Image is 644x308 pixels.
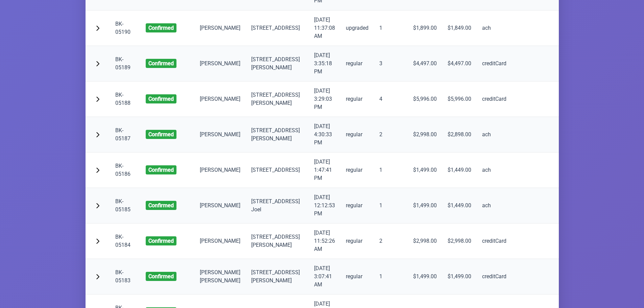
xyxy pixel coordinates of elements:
[408,152,442,188] td: $1,499.00
[194,117,246,152] td: [PERSON_NAME]
[146,201,176,210] span: confirmed
[146,130,176,139] span: confirmed
[194,81,246,117] td: [PERSON_NAME]
[146,23,176,32] span: confirmed
[309,117,340,152] td: [DATE] 4:30:33 PM
[246,46,309,81] td: [STREET_ADDRESS] [PERSON_NAME]
[246,188,309,223] td: [STREET_ADDRESS] Joel
[374,117,408,152] td: 2
[408,81,442,117] td: $5,996.00
[246,152,309,188] td: [STREET_ADDRESS]
[340,223,374,259] td: regular
[442,117,477,152] td: $2,898.00
[115,127,130,142] a: BK-05187
[340,81,374,117] td: regular
[408,10,442,46] td: $1,899.00
[115,21,130,35] a: BK-05190
[477,10,512,46] td: ach
[442,46,477,81] td: $4,497.00
[477,152,512,188] td: ach
[477,117,512,152] td: ach
[340,46,374,81] td: regular
[340,259,374,294] td: regular
[194,259,246,294] td: [PERSON_NAME] [PERSON_NAME]
[194,10,246,46] td: [PERSON_NAME]
[146,94,176,103] span: confirmed
[408,259,442,294] td: $1,499.00
[246,81,309,117] td: [STREET_ADDRESS] [PERSON_NAME]
[246,223,309,259] td: [STREET_ADDRESS] [PERSON_NAME]
[309,10,340,46] td: [DATE] 11:37:08 AM
[246,259,309,294] td: [STREET_ADDRESS] [PERSON_NAME]
[442,152,477,188] td: $1,449.00
[442,81,477,117] td: $5,996.00
[374,81,408,117] td: 4
[477,46,512,81] td: creditCard
[408,117,442,152] td: $2,998.00
[442,223,477,259] td: $2,998.00
[442,10,477,46] td: $1,849.00
[408,188,442,223] td: $1,499.00
[374,259,408,294] td: 1
[246,10,309,46] td: [STREET_ADDRESS]
[115,92,130,106] a: BK-05188
[115,269,130,284] a: BK-05183
[146,272,176,281] span: confirmed
[477,259,512,294] td: creditCard
[146,165,176,174] span: confirmed
[194,188,246,223] td: [PERSON_NAME]
[115,56,130,71] a: BK-05189
[146,236,176,245] span: confirmed
[115,198,130,213] a: BK-05185
[340,152,374,188] td: regular
[246,117,309,152] td: [STREET_ADDRESS] [PERSON_NAME]
[374,10,408,46] td: 1
[309,259,340,294] td: [DATE] 3:07:41 AM
[309,81,340,117] td: [DATE] 3:29:03 PM
[408,46,442,81] td: $4,497.00
[194,46,246,81] td: [PERSON_NAME]
[442,259,477,294] td: $1,499.00
[374,188,408,223] td: 1
[309,188,340,223] td: [DATE] 12:12:53 PM
[115,234,130,248] a: BK-05184
[146,59,176,68] span: confirmed
[309,223,340,259] td: [DATE] 11:52:26 AM
[340,10,374,46] td: upgraded
[477,223,512,259] td: creditCard
[309,152,340,188] td: [DATE] 1:47:41 PM
[340,117,374,152] td: regular
[477,188,512,223] td: ach
[194,152,246,188] td: [PERSON_NAME]
[309,46,340,81] td: [DATE] 3:35:18 PM
[340,188,374,223] td: regular
[374,152,408,188] td: 1
[374,46,408,81] td: 3
[408,223,442,259] td: $2,998.00
[194,223,246,259] td: [PERSON_NAME]
[442,188,477,223] td: $1,449.00
[477,81,512,117] td: creditCard
[115,163,130,177] a: BK-05186
[374,223,408,259] td: 2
